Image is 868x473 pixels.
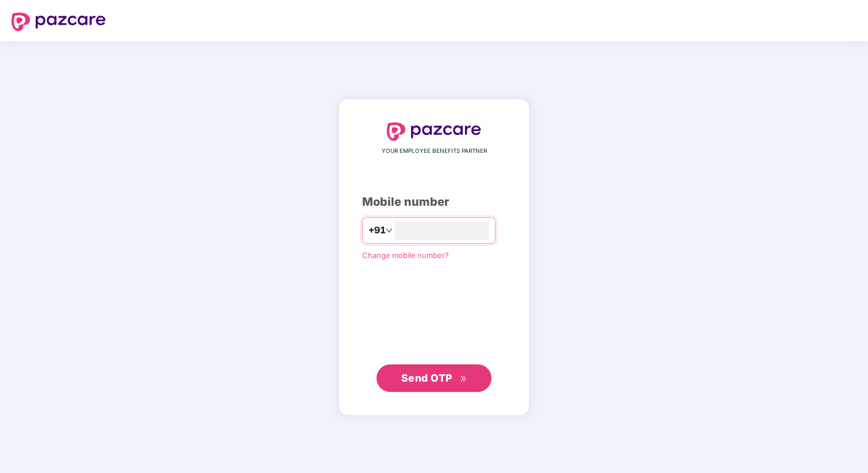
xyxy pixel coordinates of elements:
[368,223,386,237] span: +91
[382,147,487,156] span: YOUR EMPLOYEE BENEFITS PARTNER
[387,122,481,141] img: logo
[377,364,491,392] button: Send OTPdouble-right
[401,372,452,384] span: Send OTP
[362,251,449,260] a: Change mobile number?
[386,227,393,234] span: down
[362,193,506,211] div: Mobile number
[11,13,106,31] img: logo
[460,375,467,383] span: double-right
